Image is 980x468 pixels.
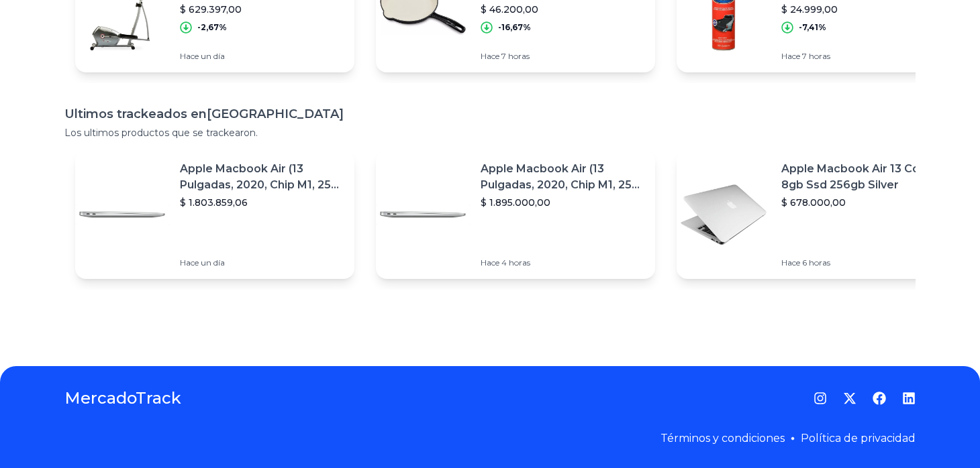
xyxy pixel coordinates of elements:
[498,22,531,33] p: -16,67%
[781,257,945,268] p: Hace 6 horas
[481,257,644,268] p: Hace 4 horas
[64,126,916,139] p: Los ultimos productos que se trackearon.
[801,432,916,445] a: Política de privacidad
[677,168,771,261] img: Featured image
[481,51,644,62] p: Hace 7 horas
[64,388,181,409] a: MercadoTrack
[180,257,344,268] p: Hace un día
[481,3,644,16] p: $ 46.200,00
[481,196,644,209] p: $ 1.895.000,00
[180,161,344,193] p: Apple Macbook Air (13 Pulgadas, 2020, Chip M1, 256 Gb De Ssd, 8 Gb De Ram) - Plata
[799,22,826,33] p: -7,41%
[180,196,344,209] p: $ 1.803.859,06
[677,150,956,279] a: Featured imageApple Macbook Air 13 Core I5 8gb Ssd 256gb Silver$ 678.000,00Hace 6 horas
[873,392,886,405] a: Facebook
[180,51,344,62] p: Hace un día
[902,392,916,405] a: LinkedIn
[843,392,856,405] a: Twitter
[660,432,785,445] a: Términos y condiciones
[814,392,827,405] a: Instagram
[781,51,945,62] p: Hace 7 horas
[376,150,655,279] a: Featured imageApple Macbook Air (13 Pulgadas, 2020, Chip M1, 256 Gb De Ssd, 8 Gb De Ram) - Plata$...
[75,168,169,261] img: Featured image
[197,22,227,33] p: -2,67%
[781,196,945,209] p: $ 678.000,00
[376,168,470,261] img: Featured image
[781,3,945,16] p: $ 24.999,00
[481,161,644,193] p: Apple Macbook Air (13 Pulgadas, 2020, Chip M1, 256 Gb De Ssd, 8 Gb De Ram) - Plata
[64,105,916,123] h1: Ultimos trackeados en [GEOGRAPHIC_DATA]
[781,161,945,193] p: Apple Macbook Air 13 Core I5 8gb Ssd 256gb Silver
[180,3,344,16] p: $ 629.397,00
[75,150,354,279] a: Featured imageApple Macbook Air (13 Pulgadas, 2020, Chip M1, 256 Gb De Ssd, 8 Gb De Ram) - Plata$...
